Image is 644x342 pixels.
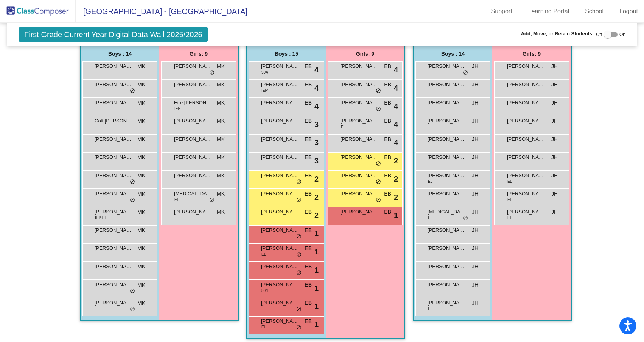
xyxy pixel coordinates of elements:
span: JH [551,190,558,198]
span: do_not_disturb_alt [296,234,302,240]
span: MK [137,208,145,216]
span: do_not_disturb_alt [376,88,381,94]
span: EL [261,251,266,257]
span: [PERSON_NAME] [261,190,299,198]
span: JH [472,245,478,253]
span: 2 [314,173,319,185]
span: EL [428,215,432,221]
span: JH [472,63,478,71]
span: [PERSON_NAME] [174,63,212,70]
span: [PERSON_NAME] [428,281,465,289]
span: JH [472,281,478,289]
span: [PERSON_NAME] [428,117,465,125]
span: MK [137,99,145,107]
span: MK [137,63,145,71]
span: EL [428,179,432,184]
span: JH [551,63,558,71]
span: [PERSON_NAME] [261,208,299,216]
span: [PERSON_NAME] [341,208,378,216]
span: [PERSON_NAME] [174,81,212,88]
span: Colt [PERSON_NAME] [95,117,132,125]
span: 4 [394,100,398,112]
span: EB [305,226,312,234]
span: MK [137,245,145,253]
span: On [619,31,625,38]
span: 3 [314,119,319,130]
span: [PERSON_NAME] [174,117,212,125]
span: JH [472,263,478,271]
span: do_not_disturb_alt [376,161,381,167]
span: [PERSON_NAME] [261,81,299,88]
span: EB [305,208,312,216]
span: MK [217,81,225,89]
span: [PERSON_NAME] [95,81,132,88]
span: [PERSON_NAME] [261,281,299,289]
span: 4 [314,82,319,94]
span: JH [551,208,558,216]
span: [PERSON_NAME] [95,226,132,234]
div: Boys : 15 [247,46,326,61]
span: 4 [314,100,319,112]
span: [PERSON_NAME] [507,135,545,143]
span: EB [305,81,312,89]
span: MK [217,135,225,143]
span: [PERSON_NAME] [428,81,465,88]
span: EL [507,179,512,184]
span: [PERSON_NAME] [341,154,378,161]
span: [PERSON_NAME] [341,63,378,70]
span: EB [384,135,391,143]
span: JH [472,226,478,234]
span: 4 [394,64,398,75]
span: [PERSON_NAME] [428,190,465,198]
span: EB [384,99,391,107]
span: do_not_disturb_alt [296,179,302,185]
span: [PERSON_NAME] [95,245,132,252]
span: 3 [314,137,319,148]
span: [PERSON_NAME] [341,117,378,125]
span: MK [137,117,145,125]
span: EB [305,135,312,143]
a: Support [485,5,518,17]
span: [GEOGRAPHIC_DATA] - [GEOGRAPHIC_DATA] [76,5,247,17]
span: MK [217,172,225,180]
span: [PERSON_NAME] [174,208,212,216]
span: Add, Move, or Retain Students [521,30,593,38]
span: JH [472,135,478,143]
span: do_not_disturb_alt [130,88,135,94]
span: 1 [394,210,398,221]
span: do_not_disturb_alt [296,306,302,312]
a: School [579,5,610,17]
span: MK [137,81,145,89]
span: [PERSON_NAME] [507,154,545,161]
span: MK [217,154,225,162]
span: EB [305,172,312,180]
span: 4 [394,119,398,130]
span: do_not_disturb_alt [296,252,302,258]
span: [PERSON_NAME] [PERSON_NAME] [261,172,299,179]
span: MK [217,63,225,71]
span: [PERSON_NAME] [428,172,465,179]
span: MK [137,190,145,198]
span: JH [472,299,478,307]
span: EB [305,317,312,325]
span: [PERSON_NAME] [261,317,299,325]
span: [PERSON_NAME] [174,172,212,179]
span: [PERSON_NAME] [507,208,545,216]
span: 3 [314,155,319,166]
span: do_not_disturb_alt [130,306,135,312]
span: MK [217,190,225,198]
span: [PERSON_NAME] [341,190,378,198]
span: 1 [314,301,319,312]
span: [PERSON_NAME] [261,99,299,107]
span: [PERSON_NAME] [95,281,132,289]
span: [PERSON_NAME] [507,117,545,125]
a: Learning Portal [522,5,576,17]
span: [PERSON_NAME] [261,263,299,270]
span: MK [137,135,145,143]
span: MK [217,208,225,216]
span: [PERSON_NAME] [261,63,299,70]
span: [PERSON_NAME] [95,263,132,270]
span: MK [137,299,145,307]
span: EB [305,154,312,162]
span: do_not_disturb_alt [130,288,135,294]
